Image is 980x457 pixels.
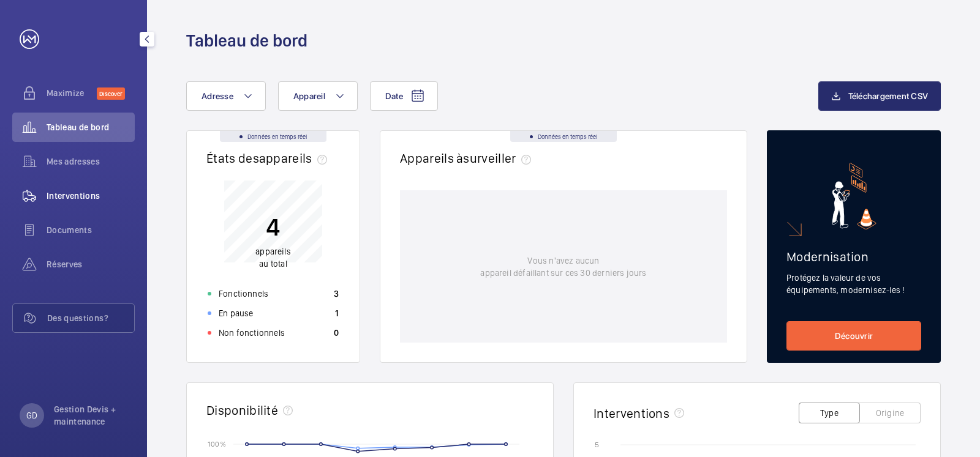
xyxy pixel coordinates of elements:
[47,87,97,99] span: Maximize
[54,403,127,428] p: Gestion Devis + maintenance
[786,321,921,351] a: Découvrir
[26,409,37,422] p: GD
[385,91,403,101] span: Date
[202,91,233,101] span: Adresse
[255,245,291,270] p: au total
[400,150,536,166] h2: Appareils à
[335,307,339,319] p: 1
[186,29,307,52] h1: Tableau de bord
[786,272,921,296] p: Protégez la valeur de vos équipements, modernisez-les !
[255,212,291,242] p: 4
[259,150,332,166] span: appareils
[334,327,339,339] p: 0
[47,190,135,202] span: Interventions
[47,312,134,324] span: Des questions?
[220,131,326,142] div: Données en temps réel
[47,121,135,133] span: Tableau de bord
[293,91,325,101] span: Appareil
[219,327,285,339] p: Non fonctionnels
[219,288,268,300] p: Fonctionnels
[463,150,535,166] span: surveiller
[370,81,438,111] button: Date
[832,163,876,229] img: marketing-card.svg
[786,249,921,264] h2: Modernisation
[186,81,266,111] button: Adresse
[859,403,921,423] button: Origine
[799,403,860,423] button: Type
[206,150,332,166] h2: États des
[97,87,125,100] span: Discover
[47,155,135,168] span: Mes adresses
[510,131,617,142] div: Données en temps réel
[206,403,278,418] h2: Disponibilité
[818,81,941,111] button: Téléchargement CSV
[47,224,135,236] span: Documents
[480,255,646,279] p: Vous n'avez aucun appareil défaillant sur ces 30 derniers jours
[595,440,599,449] text: 5
[47,258,135,270] span: Réserves
[208,439,226,448] text: 100 %
[594,406,669,421] h2: Interventions
[848,91,929,101] span: Téléchargement CSV
[278,81,358,111] button: Appareil
[334,288,339,300] p: 3
[219,307,253,319] p: En pause
[255,247,291,256] span: appareils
